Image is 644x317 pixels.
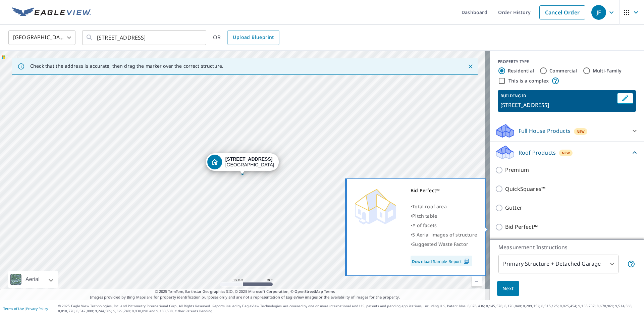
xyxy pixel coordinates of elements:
p: Measurement Instructions [498,243,635,251]
span: Suggested Waste Factor [412,241,468,247]
button: Close [466,62,475,71]
label: Residential [508,67,534,74]
p: Bid Perfect™ [505,223,538,231]
p: | [3,307,48,311]
img: EV Logo [12,7,91,17]
a: Terms [324,289,335,294]
div: • [411,211,477,221]
div: • [411,240,477,249]
img: Premium [352,186,399,226]
div: Bid Perfect™ [411,186,477,195]
span: Next [502,284,514,293]
p: QuickSquares™ [505,185,545,193]
div: PROPERTY TYPE [498,59,636,65]
span: New [562,150,570,156]
p: Roof Products [519,149,556,157]
input: Search by address or latitude-longitude [97,28,193,47]
div: Roof ProductsNew [495,145,639,160]
div: • [411,221,477,230]
strong: [STREET_ADDRESS] [225,156,273,162]
span: # of facets [412,222,437,228]
span: New [577,129,585,134]
div: Aerial [23,271,42,288]
p: Full House Products [519,127,571,135]
a: Download Sample Report [411,256,472,266]
a: OpenStreetMap [294,289,323,294]
div: OR [213,30,279,45]
p: Check that the address is accurate, then drag the marker over the correct structure. [30,63,223,69]
span: Total roof area [412,203,447,210]
p: Gutter [505,204,522,212]
p: BUILDING ID [500,93,526,99]
a: Upload Blueprint [227,30,279,45]
a: Privacy Policy [26,306,48,311]
p: [STREET_ADDRESS] [500,101,614,109]
span: 5 Aerial images of structure [412,231,477,238]
div: Aerial [8,271,58,288]
span: Pitch table [412,213,437,219]
span: Your report will include the primary structure and a detached garage if one exists. [627,260,635,268]
div: [GEOGRAPHIC_DATA] [8,28,75,47]
span: Upload Blueprint [233,33,274,42]
label: Commercial [549,67,577,74]
div: Dropped pin, building 1, Residential property, 153 Devon St Kearny, NJ 07032 [206,153,279,174]
p: Premium [505,166,529,174]
div: • [411,230,477,240]
a: Terms of Use [3,306,24,311]
div: JF [591,5,606,20]
a: Cancel Order [539,5,585,19]
span: © 2025 TomTom, Earthstar Geographics SIO, © 2025 Microsoft Corporation, © [155,289,335,295]
button: Next [497,281,519,296]
div: [GEOGRAPHIC_DATA] [225,156,274,168]
a: Current Level 20, Zoom Out [472,276,482,286]
div: • [411,202,477,211]
button: Edit building 1 [617,93,633,104]
img: Pdf Icon [462,258,471,264]
label: This is a complex [508,77,549,84]
div: Primary Structure + Detached Garage [498,255,619,273]
div: Full House ProductsNew [495,123,639,139]
label: Multi-Family [593,67,622,74]
p: © 2025 Eagle View Technologies, Inc. and Pictometry International Corp. All Rights Reserved. Repo... [58,304,641,314]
